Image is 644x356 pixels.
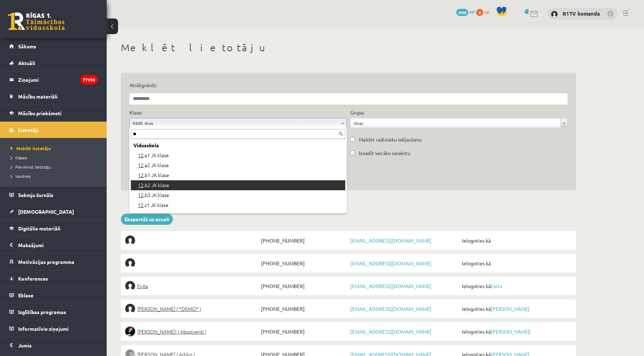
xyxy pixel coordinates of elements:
span: 12 [138,152,144,159]
div: .c1 JK klase [131,200,345,210]
span: 12 [138,161,144,169]
span: 12 [138,171,144,179]
span: 12 [138,201,144,208]
div: .b3 JK klase [131,190,345,200]
span: 12 [138,191,144,198]
div: .b2 JK klase [131,180,345,190]
div: .c2 JK klase [131,210,345,220]
div: .a1 JK klase [131,150,345,160]
div: .a2 JK klase [131,160,345,170]
span: 12 [138,181,144,188]
span: 12 [138,211,144,218]
div: .b1 JK klase [131,170,345,180]
div: Vidusskola [131,140,345,150]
